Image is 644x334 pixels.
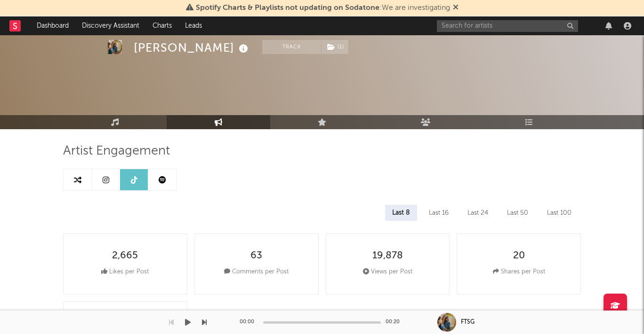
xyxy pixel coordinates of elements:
button: Track [262,40,321,54]
span: Artist Engagement [63,146,170,157]
a: Discovery Assistant [75,16,146,35]
span: : We are investigating [196,4,450,12]
div: Last 8 [385,205,417,221]
span: ( 1 ) [321,40,349,54]
a: Dashboard [30,16,75,35]
div: Views per Post [363,266,412,278]
span: Dismiss [453,4,459,12]
div: 00:00 [240,317,258,328]
button: (1) [322,40,348,54]
div: 20 [513,250,525,262]
div: Last 50 [500,205,535,221]
div: Last 100 [540,205,579,221]
input: Search for artists [437,20,578,32]
div: [PERSON_NAME] [134,40,250,55]
div: Comments per Post [224,266,289,278]
div: 00:20 [386,317,404,328]
a: Charts [146,16,178,35]
div: 2,665 [112,250,138,262]
div: Likes per Post [101,266,149,278]
div: FTSG [461,318,475,326]
div: 63 [250,250,262,262]
div: Shares per Post [493,266,545,278]
div: 19,878 [372,250,403,262]
div: Last 16 [422,205,456,221]
span: Spotify Charts & Playlists not updating on Sodatone [196,4,379,12]
a: Leads [178,16,209,35]
div: Last 24 [460,205,495,221]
